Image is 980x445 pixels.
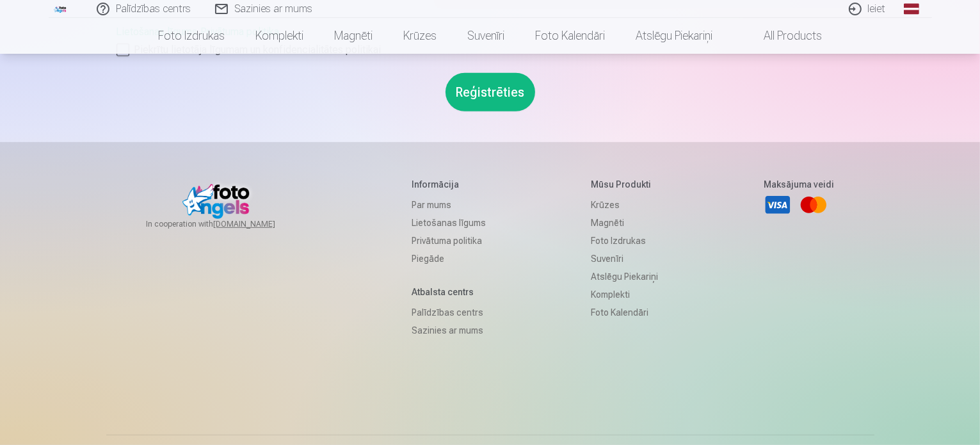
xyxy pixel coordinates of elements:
[143,18,240,54] a: Foto izdrukas
[591,232,658,250] a: Foto izdrukas
[412,250,486,268] a: Piegāde
[412,303,486,321] a: Palīdzības centrs
[591,303,658,321] a: Foto kalendāri
[728,18,837,54] a: All products
[146,219,306,229] span: In cooperation with
[764,178,834,191] h5: Maksājuma veidi
[764,191,792,219] a: Visa
[520,18,620,54] a: Foto kalendāri
[591,196,658,214] a: Krūzes
[412,178,486,191] h5: Informācija
[591,178,658,191] h5: Mūsu produkti
[412,196,486,214] a: Par mums
[240,18,319,54] a: Komplekti
[591,286,658,303] a: Komplekti
[54,5,68,13] img: /fa1
[591,250,658,268] a: Suvenīri
[620,18,728,54] a: Atslēgu piekariņi
[799,191,828,219] a: Mastercard
[446,73,535,111] button: Reģistrēties
[591,214,658,232] a: Magnēti
[452,18,520,54] a: Suvenīri
[319,18,388,54] a: Magnēti
[591,268,658,286] a: Atslēgu piekariņi
[213,219,306,229] a: [DOMAIN_NAME]
[412,321,486,339] a: Sazinies ar mums
[388,18,452,54] a: Krūzes
[412,214,486,232] a: Lietošanas līgums
[412,232,486,250] a: Privātuma politika
[412,286,486,298] h5: Atbalsta centrs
